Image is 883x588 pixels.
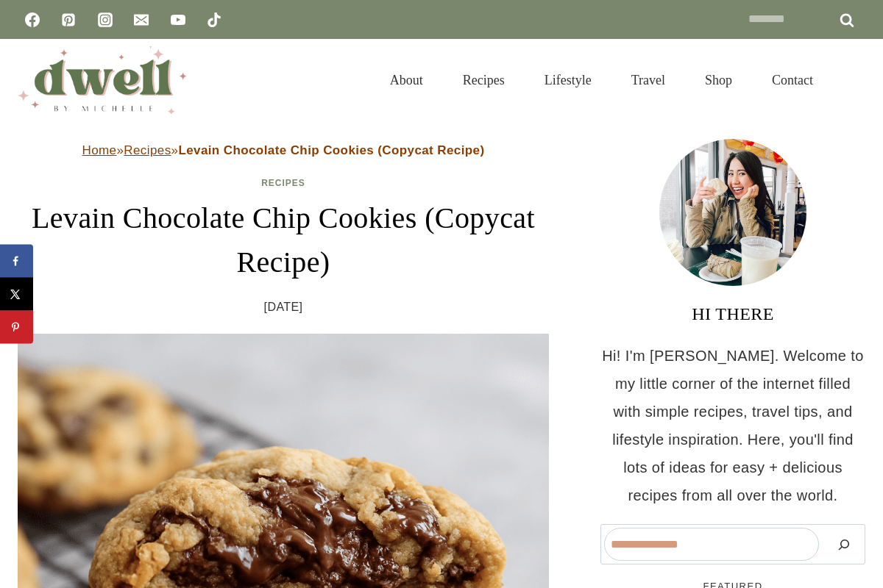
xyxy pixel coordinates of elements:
[611,54,685,106] a: Travel
[178,143,484,157] strong: Levain Chocolate Chip Cookies (Copycat Recipe)
[840,68,865,93] button: View Search Form
[525,54,611,106] a: Lifestyle
[600,301,865,327] h3: HI THERE
[370,54,443,106] a: About
[685,54,752,106] a: Shop
[752,54,833,106] a: Contact
[600,342,865,509] p: Hi! I'm [PERSON_NAME]. Welcome to my little corner of the internet filled with simple recipes, tr...
[370,54,833,106] nav: Primary Navigation
[443,54,525,106] a: Recipes
[124,143,171,157] a: Recipes
[199,5,229,35] a: TikTok
[82,143,485,157] span: » »
[54,5,83,35] a: Pinterest
[826,528,862,561] button: Search
[18,196,549,284] h1: Levain Chocolate Chip Cookies (Copycat Recipe)
[127,5,156,35] a: Email
[264,296,303,318] time: [DATE]
[18,46,187,114] img: DWELL by michelle
[91,5,120,35] a: Instagram
[261,178,305,188] a: Recipes
[163,5,193,35] a: YouTube
[82,143,117,157] a: Home
[18,5,47,35] a: Facebook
